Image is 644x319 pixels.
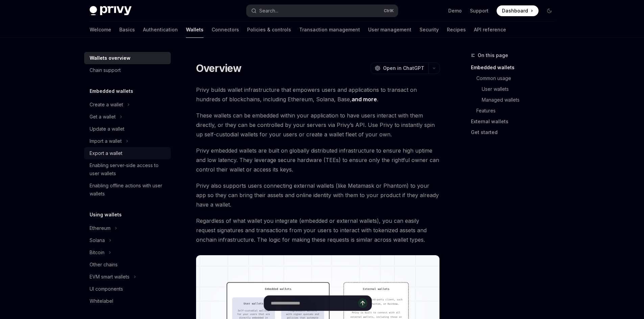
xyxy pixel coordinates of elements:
[90,224,111,232] div: Ethereum
[358,298,367,308] button: Send message
[90,149,122,157] div: Export a wallet
[497,5,539,16] a: Dashboard
[470,7,488,14] a: Support
[90,161,167,178] div: Enabling server-side access to user wallets
[502,7,528,14] span: Dashboard
[90,285,123,293] div: UI components
[196,62,242,74] h1: Overview
[259,7,278,15] div: Search...
[90,261,118,269] div: Other chains
[448,7,462,14] a: Demo
[471,84,560,95] a: User wallets
[196,216,440,244] span: Regardless of what wallet you integrate (embedded or external wallets), you can easily request si...
[90,54,130,62] div: Wallets overview
[84,180,171,200] a: Enabling offline actions with user wallets
[271,296,358,311] input: Ask a question...
[471,95,560,105] a: Managed wallets
[212,22,239,38] a: Connectors
[247,22,291,38] a: Policies & controls
[90,182,167,198] div: Enabling offline actions with user wallets
[196,85,440,104] span: Privy builds wallet infrastructure that empowers users and applications to transact on hundreds o...
[84,283,171,295] a: UI components
[471,127,560,138] a: Get started
[246,5,398,17] button: Open search
[471,116,560,127] a: External wallets
[84,99,171,111] button: Toggle Create a wallet section
[84,246,171,259] button: Toggle Bitcoin section
[371,62,428,74] button: Open in ChatGPT
[90,273,129,281] div: EVM smart wallets
[90,22,111,38] a: Welcome
[474,22,506,38] a: API reference
[84,159,171,180] a: Enabling server-side access to user wallets
[383,65,424,72] span: Open in ChatGPT
[90,248,104,257] div: Bitcoin
[84,295,171,307] a: Whitelabel
[90,87,133,95] h5: Embedded wallets
[420,22,439,38] a: Security
[84,111,171,123] button: Toggle Get a wallet section
[478,51,508,59] span: On this page
[84,147,171,159] a: Export a wallet
[471,73,560,84] a: Common usage
[143,22,178,38] a: Authentication
[84,123,171,135] a: Update a wallet
[90,113,116,121] div: Get a wallet
[186,22,204,38] a: Wallets
[384,8,394,14] span: Ctrl K
[368,22,411,38] a: User management
[90,101,123,109] div: Create a wallet
[544,5,555,16] button: Toggle dark mode
[84,271,171,283] button: Toggle EVM smart wallets section
[90,66,121,74] div: Chain support
[471,62,560,73] a: Embedded wallets
[84,64,171,76] a: Chain support
[90,211,122,219] h5: Using wallets
[196,111,440,139] span: These wallets can be embedded within your application to have users interact with them directly, ...
[90,236,105,244] div: Solana
[447,22,466,38] a: Recipes
[119,22,135,38] a: Basics
[84,222,171,234] button: Toggle Ethereum section
[84,234,171,246] button: Toggle Solana section
[90,137,122,145] div: Import a wallet
[196,146,440,174] span: Privy embedded wallets are built on globally distributed infrastructure to ensure high uptime and...
[84,135,171,147] button: Toggle Import a wallet section
[90,297,113,305] div: Whitelabel
[196,181,440,209] span: Privy also supports users connecting external wallets (like Metamask or Phantom) to your app so t...
[299,22,360,38] a: Transaction management
[84,52,171,64] a: Wallets overview
[471,105,560,116] a: Features
[90,125,124,133] div: Update a wallet
[84,259,171,271] a: Other chains
[90,6,132,16] img: dark logo
[352,96,377,103] a: and more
